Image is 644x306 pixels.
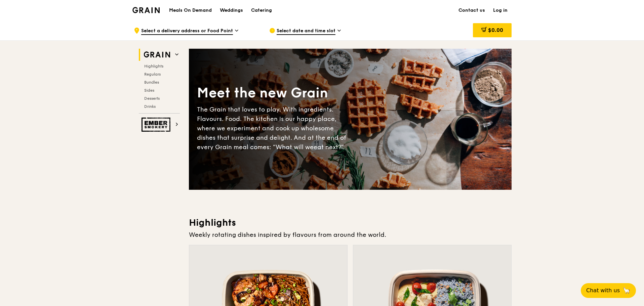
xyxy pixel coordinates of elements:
div: The Grain that loves to play. With ingredients. Flavours. Food. The kitchen is our happy place, w... [197,105,350,152]
span: Highlights [144,64,163,69]
a: Log in [489,0,512,20]
span: Sides [144,88,154,93]
span: Desserts [144,96,160,101]
span: Select a delivery address or Food Point [141,28,233,35]
img: Grain web logo [142,49,172,61]
div: Meet the new Grain [197,84,350,102]
span: Drinks [144,104,156,109]
a: Weddings [216,0,247,20]
span: Select date and time slot [277,28,335,35]
span: eat next?” [314,143,344,151]
h1: Meals On Demand [169,7,212,14]
span: Bundles [144,80,159,85]
div: Weekly rotating dishes inspired by flavours from around the world. [189,230,512,239]
div: Catering [251,0,272,20]
img: Ember Smokery web logo [142,118,172,132]
a: Catering [247,0,276,20]
h3: Highlights [189,217,512,229]
span: 🦙 [622,287,631,295]
a: Contact us [454,0,489,20]
button: Chat with us🦙 [581,283,636,298]
span: $0.00 [488,27,503,33]
span: Chat with us [586,287,620,295]
span: Regulars [144,72,161,77]
img: Grain [132,7,160,13]
div: Weddings [220,0,243,20]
